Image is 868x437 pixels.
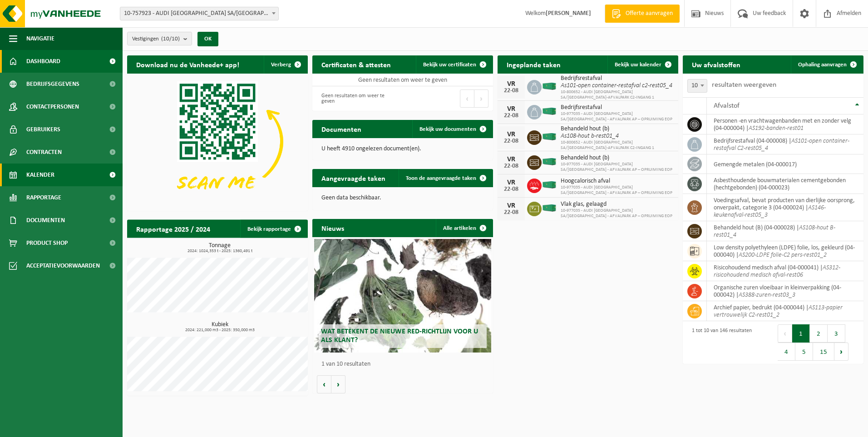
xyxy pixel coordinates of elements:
span: 10-977035 - AUDI [GEOGRAPHIC_DATA] SA/[GEOGRAPHIC_DATA] - AFVALPARK AP – OPRUIMING EOP [561,185,674,196]
a: Bekijk uw certificaten [416,55,492,74]
h3: Tonnage [132,243,308,253]
span: Afvalstof [714,102,740,109]
div: 22-08 [502,209,520,216]
i: AS146-keukenafval-rest05_3 [714,204,826,218]
div: 22-08 [502,163,520,169]
h2: Aangevraagde taken [312,169,395,187]
td: asbesthoudende bouwmaterialen cementgebonden (hechtgebonden) (04-000023) [707,174,863,194]
h2: Uw afvalstoffen [683,55,750,73]
div: VR [502,80,520,88]
span: Rapportage [26,186,61,209]
td: bedrijfsrestafval (04-000008) | [707,134,863,154]
span: 10-977035 - AUDI [GEOGRAPHIC_DATA] SA/[GEOGRAPHIC_DATA] - AFVALPARK AP – OPRUIMING EOP [561,208,674,219]
div: VR [502,131,520,138]
div: 22-08 [502,138,520,144]
a: Wat betekent de nieuwe RED-richtlijn voor u als klant? [314,239,491,353]
h3: Kubiek [132,322,308,333]
i: AS113-papier vertrouwelijk C2-rest01_2 [714,304,843,318]
span: Hoogcalorisch afval [561,178,674,185]
img: HK-XC-40-GN-00 [542,204,557,212]
span: Product Shop [26,232,68,254]
td: archief papier, bedrukt (04-000044) | [707,301,863,321]
div: VR [502,179,520,186]
span: Gebruikers [26,118,60,141]
h2: Download nu de Vanheede+ app! [127,55,248,73]
p: U heeft 4910 ongelezen document(en). [321,146,484,152]
span: Bekijk uw certificaten [423,62,476,68]
span: 10-757923 - AUDI BRUSSELS SA/NV - VORST [120,7,278,20]
h2: Ingeplande taken [498,55,570,73]
a: Alle artikelen [436,219,492,237]
span: 10-977035 - AUDI [GEOGRAPHIC_DATA] SA/[GEOGRAPHIC_DATA] - AFVALPARK AP – OPRUIMING EOP [561,111,674,122]
span: 10-757923 - AUDI BRUSSELS SA/NV - VORST [120,7,279,20]
span: Acceptatievoorwaarden [26,254,100,277]
div: VR [502,105,520,113]
i: As108-hout b-rest01_4 [561,133,619,139]
h2: Documenten [312,120,370,138]
span: Bedrijfsrestafval [561,104,674,111]
i: AS108-hout B-rest01_4 [714,224,835,238]
span: Bedrijfsgegevens [26,73,79,95]
img: HK-XC-40-GN-00 [542,158,557,166]
img: Download de VHEPlus App [127,74,308,209]
count: (10/10) [161,36,180,42]
span: 10 [687,79,707,93]
img: HK-XC-40-GN-00 [542,133,557,141]
h2: Nieuws [312,219,353,237]
p: 1 van 10 resultaten [321,361,488,367]
span: 2024: 1024,353 t - 2025: 1360,491 t [132,249,308,253]
i: AS312-risicohoudend medisch afval-rest06 [714,264,840,278]
h2: Certificaten & attesten [312,55,400,73]
td: risicohoudend medisch afval (04-000041) | [707,261,863,281]
p: Geen data beschikbaar. [321,195,484,201]
i: AS200-LDPE folie-C2 pers-rest01_2 [739,252,827,258]
span: Dashboard [26,50,60,73]
button: OK [197,32,218,46]
i: AS388-zuren-rest03_3 [739,292,795,298]
a: Bekijk rapportage [240,220,307,238]
div: 22-08 [502,113,520,119]
div: 22-08 [502,186,520,193]
span: 10-977035 - AUDI [GEOGRAPHIC_DATA] SA/[GEOGRAPHIC_DATA] - AFVALPARK AP – OPRUIMING EOP [561,162,674,173]
a: Bekijk uw documenten [412,120,492,138]
strong: [PERSON_NAME] [546,10,591,17]
div: 22-08 [502,88,520,94]
span: 2024: 221,000 m3 - 2025: 350,000 m3 [132,328,308,333]
button: 3 [828,324,845,343]
button: Next [834,343,848,361]
button: 15 [813,343,834,361]
button: 1 [792,324,810,343]
td: personen -en vrachtwagenbanden met en zonder velg (04-000004) | [707,114,863,134]
span: 10-800652 - AUDI [GEOGRAPHIC_DATA] SA/[GEOGRAPHIC_DATA]-AFVALPARK C2-INGANG 1 [561,140,674,151]
button: 5 [795,343,813,361]
span: 10-800652 - AUDI [GEOGRAPHIC_DATA] SA/[GEOGRAPHIC_DATA]-AFVALPARK C2-INGANG 1 [561,89,674,100]
span: Offerte aanvragen [623,9,675,18]
a: Bekijk uw kalender [607,55,677,74]
span: Verberg [271,62,291,68]
a: Ophaling aanvragen [791,55,863,74]
span: Vlak glas, gelaagd [561,201,674,208]
span: Toon de aangevraagde taken [406,175,476,181]
button: Vestigingen(10/10) [127,32,192,45]
div: VR [502,202,520,209]
div: VR [502,156,520,163]
button: Verberg [264,55,307,74]
button: Previous [778,324,792,343]
span: Behandeld hout (b) [561,154,674,162]
span: Contactpersonen [26,95,79,118]
button: Next [474,89,488,108]
img: HK-XC-40-GN-00 [542,82,557,90]
span: Vestigingen [132,32,180,46]
span: Bedrijfsrestafval [561,75,674,82]
i: AS192-banden-rest01 [749,125,804,132]
a: Offerte aanvragen [605,5,680,23]
td: organische zuren vloeibaar in kleinverpakking (04-000042) | [707,281,863,301]
td: low density polyethyleen (LDPE) folie, los, gekleurd (04-000040) | [707,241,863,261]
span: Contracten [26,141,62,164]
img: HK-XC-40-GN-00 [542,107,557,115]
button: 4 [778,343,795,361]
span: Ophaling aanvragen [798,62,847,68]
a: Toon de aangevraagde taken [399,169,492,187]
td: Geen resultaten om weer te geven [312,74,493,86]
button: Volgende [331,375,345,393]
